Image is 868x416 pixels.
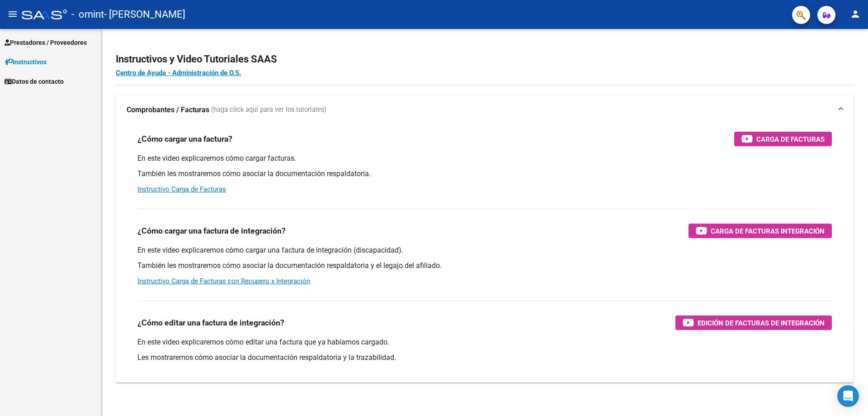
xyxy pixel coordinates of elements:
span: - omint [71,5,104,24]
span: Carga de Facturas [756,134,825,145]
strong: Comprobantes / Facturas [127,105,209,115]
a: Instructivo Carga de Facturas [137,185,226,193]
span: Prestadores / Proveedores [5,38,87,48]
div: Open Intercom Messenger [837,385,859,407]
p: También les mostraremos cómo asociar la documentación respaldatoria y el legajo del afiliado. [137,261,832,271]
mat-expansion-panel-header: Comprobantes / Facturas (haga click aquí para ver los tutoriales) [116,96,854,124]
mat-icon: menu [7,9,18,19]
p: También les mostraremos cómo asociar la documentación respaldatoria. [137,169,832,179]
h2: Instructivos y Video Tutoriales SAAS [116,51,854,68]
div: Comprobantes / Facturas (haga click aquí para ver los tutoriales) [116,124,854,383]
a: Centro de Ayuda - Administración de O.S. [116,69,241,77]
button: Carga de Facturas [734,132,832,146]
p: En este video explicaremos cómo cargar una factura de integración (discapacidad). [137,245,832,255]
span: Datos de contacto [5,77,64,86]
h3: ¿Cómo editar una factura de integración? [137,316,284,329]
button: Carga de Facturas Integración [689,224,832,238]
button: Edición de Facturas de integración [675,316,832,330]
mat-icon: person [850,9,861,19]
p: En este video explicaremos cómo cargar facturas. [137,153,832,163]
p: En este video explicaremos cómo editar una factura que ya habíamos cargado. [137,337,832,347]
span: - [PERSON_NAME] [104,5,185,24]
span: Carga de Facturas Integración [711,225,825,237]
p: Les mostraremos cómo asociar la documentación respaldatoria y la trazabilidad. [137,353,832,363]
h3: ¿Cómo cargar una factura? [137,133,232,145]
span: (haga click aquí para ver los tutoriales) [211,105,326,115]
a: Instructivo Carga de Facturas con Recupero x Integración [137,277,310,285]
h3: ¿Cómo cargar una factura de integración? [137,225,286,237]
span: Instructivos [5,57,47,67]
span: Edición de Facturas de integración [698,317,825,329]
